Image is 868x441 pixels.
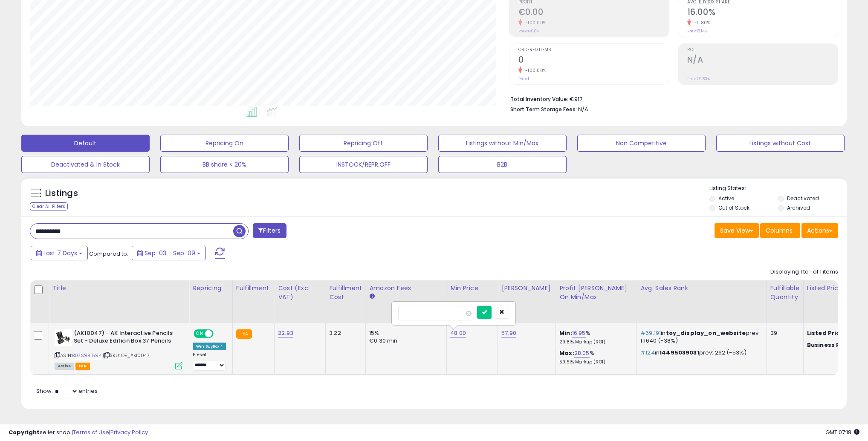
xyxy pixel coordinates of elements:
[522,67,547,74] small: -100.00%
[89,250,128,258] span: Compared to:
[518,29,539,34] small: Prev: €6.84
[52,284,185,293] div: Title
[687,29,707,34] small: Prev: 18.14%
[660,349,699,357] span: 14495039031
[21,156,150,173] button: Deactivated & In Stock
[55,329,182,369] div: ASIN:
[559,339,630,345] p: 29.81% Markup (ROI)
[787,204,810,211] label: Archived
[450,284,494,293] div: Min Price
[21,135,150,152] button: Default
[578,105,588,113] span: N/A
[572,329,586,337] a: 16.95
[55,363,74,370] span: All listings currently available for purchase on Amazon
[36,387,98,395] span: Show: entries
[43,249,77,257] span: Last 7 Days
[640,329,661,337] span: #69,191
[329,329,359,337] div: 3.22
[687,55,838,66] h2: N/A
[574,349,590,357] a: 28.05
[501,284,552,293] div: [PERSON_NAME]
[687,7,838,19] h2: 16.00%
[145,249,195,257] span: Sep-03 - Sep-09
[718,204,749,211] label: Out of Stock
[45,187,78,199] h5: Listings
[715,223,759,238] button: Save View
[278,329,293,337] a: 22.93
[640,284,763,293] div: Avg. Sales Rank
[193,352,226,371] div: Preset:
[559,349,574,357] b: Max:
[369,284,443,293] div: Amazon Fees
[640,349,655,357] span: #124
[559,284,633,302] div: Profit [PERSON_NAME] on Min/Max
[194,330,205,337] span: ON
[212,330,226,337] span: OFF
[640,349,760,357] p: in prev: 262 (-53%)
[278,284,322,302] div: Cost (Exc. VAT)
[559,359,630,365] p: 59.51% Markup (ROI)
[236,284,271,293] div: Fulfillment
[73,428,109,436] a: Terms of Use
[510,93,832,104] li: €917
[556,280,637,323] th: The percentage added to the cost of goods (COGS) that forms the calculator for Min & Max prices.
[770,329,797,337] div: 39
[369,329,440,337] div: 15%
[299,156,428,173] button: INSTOCK/REPR.OFF
[110,428,148,436] a: Privacy Policy
[687,76,710,81] small: Prev: 29.83%
[253,223,286,238] button: Filters
[577,135,706,152] button: Non Competitive
[518,55,669,66] h2: 0
[438,135,567,152] button: Listings without Min/Max
[193,343,226,350] div: Win BuyBox *
[236,329,252,339] small: FBA
[55,329,72,346] img: 41ypoBDMPjL._SL40_.jpg
[450,329,466,337] a: 48.00
[369,293,374,300] small: Amazon Fees.
[807,329,846,337] b: Listed Price:
[666,329,746,337] span: toy_display_on_website
[132,246,206,260] button: Sep-03 - Sep-09
[518,48,669,52] span: Ordered Items
[510,95,568,103] b: Total Inventory Value:
[760,223,800,238] button: Columns
[559,329,630,345] div: %
[193,284,229,293] div: Repricing
[9,428,40,436] strong: Copyright
[522,20,547,26] small: -100.00%
[369,337,440,345] div: €0.30 min
[31,246,88,260] button: Last 7 Days
[518,7,669,19] h2: €0.00
[770,284,800,302] div: Fulfillable Quantity
[559,329,572,337] b: Min:
[709,184,847,193] p: Listing States:
[716,135,845,152] button: Listings without Cost
[807,341,854,349] b: Business Price:
[687,48,838,52] span: ROI
[103,352,150,359] span: | SKU: DE_AK10047
[74,329,177,347] b: (AK10047) - AK Interactive Pencils Set - Deluxe Edition Box 37 Pencils
[766,226,793,235] span: Columns
[160,135,289,152] button: Repricing On
[787,195,819,202] label: Deactivated
[518,76,529,81] small: Prev: 1
[770,268,838,276] div: Displaying 1 to 1 of 1 items
[160,156,289,173] button: BB share < 20%
[299,135,428,152] button: Repricing Off
[75,363,90,370] span: FBA
[559,349,630,365] div: %
[691,20,711,26] small: -11.80%
[72,352,101,359] a: B07S9BT594
[801,223,838,238] button: Actions
[30,202,68,210] div: Clear All Filters
[825,428,859,436] span: 2025-09-17 07:18 GMT
[501,329,516,337] a: 57.90
[718,195,734,202] label: Active
[510,106,577,113] b: Short Term Storage Fees:
[329,284,362,302] div: Fulfillment Cost
[9,429,148,437] div: seller snap | |
[640,329,760,345] p: in prev: 111640 (-38%)
[438,156,567,173] button: B2B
